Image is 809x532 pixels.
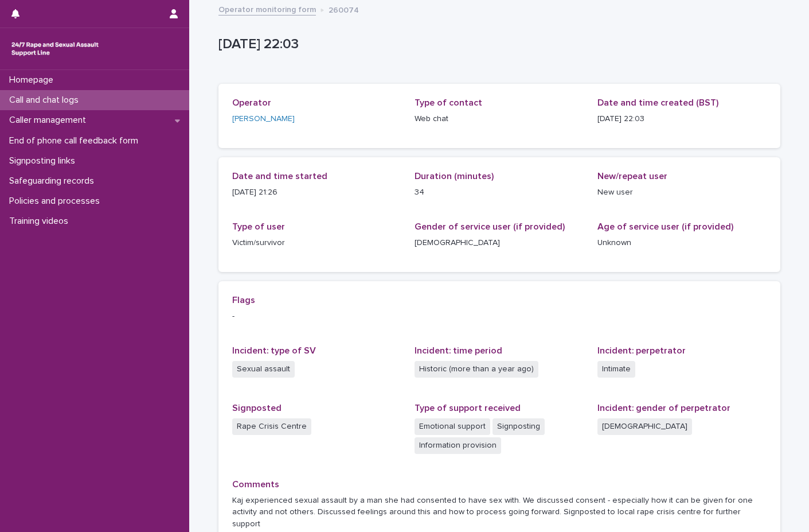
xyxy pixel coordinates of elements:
span: Operator [232,98,271,107]
span: Date and time started [232,172,327,181]
img: rhQMoQhaT3yELyF149Cw [9,37,101,60]
span: New/repeat user [597,172,667,181]
p: 260074 [329,3,359,15]
span: Information provision [415,437,501,454]
p: Homepage [5,75,62,86]
p: New user [597,187,767,199]
p: Caller management [5,115,95,126]
a: [PERSON_NAME] [232,113,295,125]
p: [DATE] 21:26 [232,187,401,199]
p: [DATE] 22:03 [218,36,776,53]
p: End of phone call feedback form [5,135,147,146]
p: Signposting links [5,156,84,166]
p: Victim/survivor [232,237,401,249]
span: [DEMOGRAPHIC_DATA] [597,418,692,435]
span: Emotional support [415,418,490,435]
a: Operator monitoring form [218,2,316,15]
span: Type of support received [415,403,521,413]
p: [DEMOGRAPHIC_DATA] [415,237,584,249]
span: Date and time created (BST) [597,98,718,107]
span: Flags [232,296,255,305]
span: Signposting [493,418,545,435]
span: Historic (more than a year ago) [415,361,538,378]
span: Duration (minutes) [415,172,494,181]
span: Rape Crisis Centre [232,418,311,435]
p: [DATE] 22:03 [597,113,767,125]
p: Unknown [597,237,767,249]
span: Incident: time period [415,346,502,355]
span: Incident: gender of perpetrator [597,403,730,413]
p: - [232,310,767,323]
span: Incident: perpetrator [597,346,686,355]
span: Type of contact [415,98,482,107]
span: Incident: type of SV [232,346,316,355]
p: Call and chat logs [5,95,88,106]
span: Type of user [232,222,285,231]
p: Safeguarding records [5,176,103,187]
span: Intimate [597,361,635,378]
span: Age of service user (if provided) [597,222,733,231]
p: Web chat [415,113,584,125]
span: Gender of service user (if provided) [415,222,565,231]
p: Policies and processes [5,196,109,207]
p: 34 [415,187,584,199]
span: Signposted [232,403,282,413]
p: Kaj experienced sexual assault by a man she had consented to have sex with. We discussed consent ... [232,495,767,530]
span: Comments [232,480,279,489]
p: Training videos [5,216,77,227]
span: Sexual assault [232,361,295,378]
